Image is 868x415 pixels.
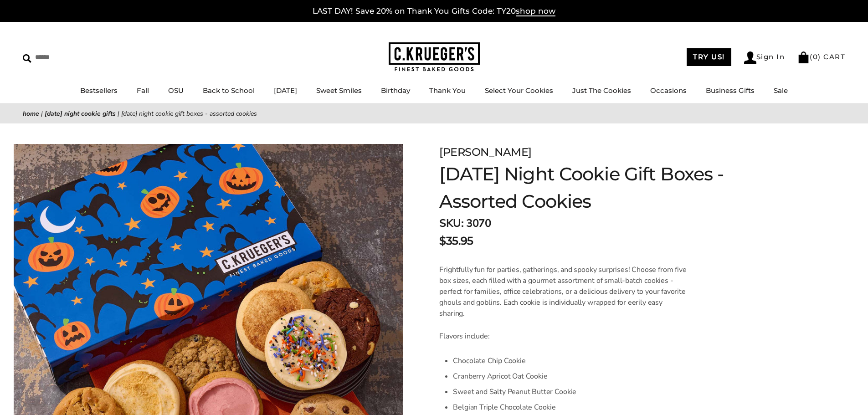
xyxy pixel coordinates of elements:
[797,52,845,61] a: (0) CART
[466,216,491,231] span: 3070
[650,86,687,95] a: Occasions
[439,144,730,160] div: [PERSON_NAME]
[137,86,149,95] a: Fall
[439,233,473,249] span: $35.95
[797,51,810,63] img: Bag
[316,86,362,95] a: Sweet Smiles
[744,51,785,64] a: Sign In
[439,216,463,231] strong: SKU:
[80,86,118,95] a: Bestsellers
[572,86,631,95] a: Just The Cookies
[313,6,555,16] a: LAST DAY! Save 20% on Thank You Gifts Code: TY20shop now
[774,86,788,95] a: Sale
[439,160,730,215] h1: [DATE] Night Cookie Gift Boxes - Assorted Cookies
[429,86,466,95] a: Thank You
[516,6,555,16] span: shop now
[706,86,755,95] a: Business Gifts
[453,353,688,369] li: Chocolate Chip Cookie
[168,86,184,95] a: OSU
[439,264,688,319] p: Frightfully fun for parties, gatherings, and spooky surprises! Choose from five box sizes, each f...
[813,52,818,61] span: 0
[274,86,297,95] a: [DATE]
[23,108,845,119] nav: breadcrumbs
[41,109,43,118] span: |
[453,369,688,384] li: Cranberry Apricot Oat Cookie
[381,86,410,95] a: Birthday
[118,109,119,118] span: |
[439,331,688,342] p: Flavors include:
[23,54,31,63] img: Search
[485,86,553,95] a: Select Your Cookies
[453,400,688,415] li: Belgian Triple Chocolate Cookie
[23,50,131,64] input: Search
[23,109,39,118] a: Home
[687,48,731,66] a: TRY US!
[453,384,688,400] li: Sweet and Salty Peanut Butter Cookie
[744,51,756,64] img: Account
[121,109,257,118] span: [DATE] Night Cookie Gift Boxes - Assorted Cookies
[203,86,255,95] a: Back to School
[389,42,480,72] img: C.KRUEGER'S
[45,109,116,118] a: [DATE] Night Cookie Gifts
